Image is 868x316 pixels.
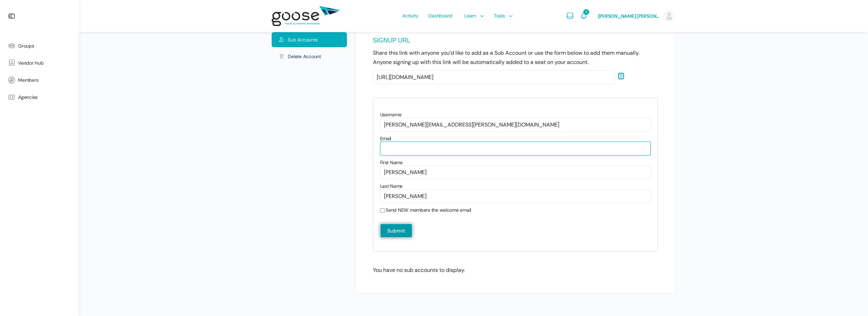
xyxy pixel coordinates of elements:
[373,265,658,275] div: You have no sub accounts to display.
[373,48,658,67] p: Share this link with anyone you’d like to add as a Sub Account or use the form below to add them ...
[380,189,651,203] input: Last Name
[18,60,44,66] span: Vendor Hub
[18,77,38,83] span: Members
[380,135,391,142] span: Email
[373,36,658,45] h4: Signup URL
[380,224,412,238] input: Submit
[3,37,75,54] a: Groups
[598,13,660,19] span: [PERSON_NAME] [PERSON_NAME]
[272,49,347,64] a: Delete Account
[3,89,75,106] a: Agencies
[272,32,347,47] a: Sub Accounts
[380,183,403,189] span: Last Name
[380,118,651,132] input: Username
[18,94,38,100] span: Agencies
[380,165,651,179] input: First Name
[386,207,471,213] span: Send NEW members the welcome email
[380,159,403,166] span: First Name
[583,9,589,15] span: 2
[380,208,385,213] input: Send NEW members the welcome email
[380,111,402,118] span: Username
[3,71,75,89] a: Members
[380,142,651,156] input: Email
[18,43,34,49] span: Groups
[834,283,868,316] iframe: Chat Widget
[3,54,75,71] a: Vendor Hub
